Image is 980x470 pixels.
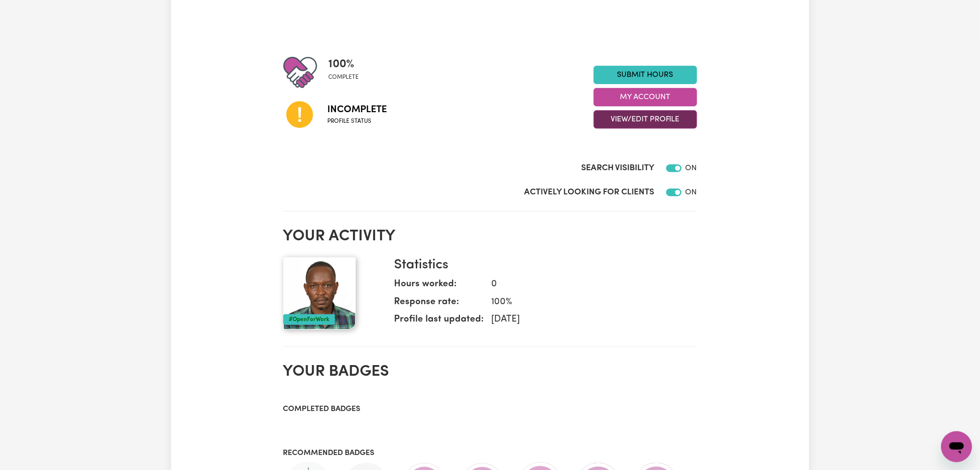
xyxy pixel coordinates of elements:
[328,117,387,126] span: Profile status
[395,313,484,331] dt: Profile last updated:
[484,313,689,327] dd: [DATE]
[525,186,655,199] label: Actively Looking for Clients
[484,295,689,309] dd: 100 %
[283,405,697,414] h3: Completed badges
[329,56,359,73] span: 100 %
[283,227,697,246] h2: Your activity
[594,110,697,129] button: View/Edit Profile
[328,103,387,117] span: Incomplete
[395,278,484,295] dt: Hours worked:
[283,449,697,458] h3: Recommended badges
[395,257,689,274] h3: Statistics
[329,56,367,89] div: Profile completeness: 100%
[395,295,484,313] dt: Response rate:
[941,431,972,462] iframe: Button to launch messaging window
[686,189,697,196] span: ON
[283,363,697,381] h2: Your badges
[329,73,359,82] span: complete
[594,88,697,106] button: My Account
[283,314,335,325] div: #OpenForWork
[484,278,689,292] dd: 0
[582,162,655,175] label: Search Visibility
[686,164,697,172] span: ON
[283,257,356,330] img: Your profile picture
[594,66,697,84] a: Submit Hours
